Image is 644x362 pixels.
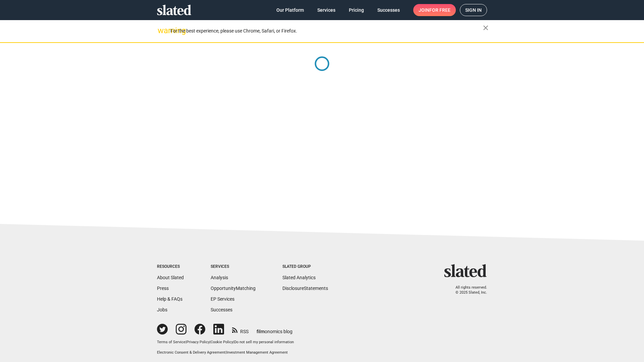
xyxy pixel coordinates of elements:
[211,275,228,280] a: Analysis
[282,275,316,280] a: Slated Analytics
[158,26,166,35] mat-icon: warning
[282,264,328,269] div: Slated Group
[157,350,225,355] a: Electronic Consent & Delivery Agreement
[185,340,186,344] span: |
[349,4,364,16] span: Pricing
[170,26,483,36] div: For the best experience, please use Chrome, Safari, or Firefox.
[429,4,450,16] span: for free
[465,4,482,16] span: Sign in
[233,340,234,344] span: |
[234,340,294,345] button: Do not sell my personal information
[210,340,211,344] span: |
[257,329,265,334] span: film
[157,286,169,291] a: Press
[372,4,405,16] a: Successes
[482,24,490,32] mat-icon: close
[211,340,233,344] a: Cookie Policy
[226,350,288,355] a: Investment Management Agreement
[157,296,182,302] a: Help & FAQs
[312,4,341,16] a: Services
[211,264,256,269] div: Services
[211,307,232,312] a: Successes
[413,4,456,16] a: Joinfor free
[448,285,487,295] p: All rights reserved. © 2025 Slated, Inc.
[377,4,400,16] span: Successes
[211,296,234,302] a: EP Services
[419,4,450,16] span: Join
[157,340,185,344] a: Terms of Service
[271,4,309,16] a: Our Platform
[157,264,184,269] div: Resources
[282,286,328,291] a: DisclosureStatements
[157,307,167,312] a: Jobs
[186,340,210,344] a: Privacy Policy
[257,323,292,335] a: filmonomics blog
[225,350,226,355] span: |
[157,275,184,280] a: About Slated
[343,4,369,16] a: Pricing
[211,286,256,291] a: OpportunityMatching
[276,4,304,16] span: Our Platform
[317,4,335,16] span: Services
[232,324,249,335] a: RSS
[460,4,487,16] a: Sign in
